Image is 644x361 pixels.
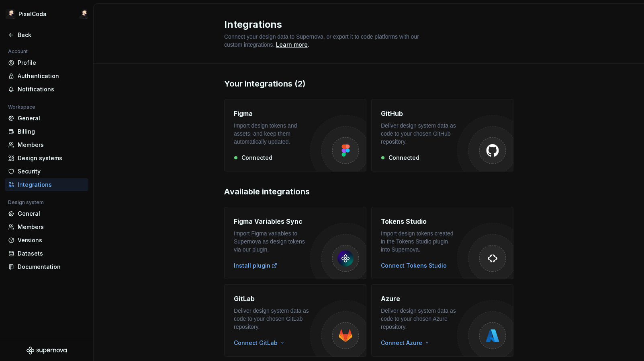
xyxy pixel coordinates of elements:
[5,198,47,207] div: Design system
[234,109,253,118] h4: Figma
[5,29,88,41] a: Back
[234,229,310,254] div: Import Figma variables to Supernova as design tokens via our plugin.
[371,99,513,171] button: GitHubDeliver design system data as code to your chosen GitHub repository.Connected
[234,122,310,146] div: Import design tokens and assets, and keep them automatically updated.
[5,70,88,83] a: Authentication
[5,234,88,247] a: Versions
[18,210,85,218] div: General
[5,260,88,273] a: Documentation
[224,207,366,279] button: Figma Variables SyncImport Figma variables to Supernova as design tokens via our plugin.Install p...
[18,223,85,231] div: Members
[5,125,88,138] a: Billing
[381,339,433,347] button: Connect Azure
[224,78,513,89] h2: Your integrations (2)
[234,307,310,331] div: Deliver design system data as code to your chosen GitLab repository.
[5,47,31,56] div: Account
[234,339,289,347] button: Connect GitLab
[5,102,39,112] div: Workspace
[381,109,403,118] h4: GitHub
[224,186,513,197] h2: Available integrations
[381,262,447,270] button: Connect Tokens Studio
[276,41,308,49] a: Learn more
[234,339,278,347] span: Connect GitLab
[18,128,85,136] div: Billing
[18,181,85,189] div: Integrations
[381,229,457,254] div: Import design tokens created in the Tokens Studio plugin into Supernova.
[18,250,85,258] div: Datasets
[18,31,85,39] div: Back
[6,9,15,19] img: 38f1949f-c2f7-44ec-9998-0eb4718b261a.png
[381,122,457,146] div: Deliver design system data as code to your chosen GitHub repository.
[5,112,88,125] a: General
[18,10,47,18] div: PixelCoda
[18,141,85,149] div: Members
[381,294,400,303] h4: Azure
[5,138,88,151] a: Members
[18,263,85,271] div: Documentation
[371,207,513,279] button: Tokens StudioImport design tokens created in the Tokens Studio plugin into Supernova.Connect Toke...
[18,85,85,93] div: Notifications
[5,56,88,69] a: Profile
[224,18,504,31] h2: Integrations
[5,83,88,96] a: Notifications
[18,59,85,67] div: Profile
[5,165,88,178] a: Security
[5,221,88,233] a: Members
[18,167,85,175] div: Security
[5,207,88,220] a: General
[18,114,85,122] div: General
[18,72,85,80] div: Authentication
[224,99,366,171] button: FigmaImport design tokens and assets, and keep them automatically updated.Connected
[234,294,255,303] h4: GitLab
[5,247,88,260] a: Datasets
[2,5,92,23] button: PixelCodaCasianus
[18,154,85,162] div: Design systems
[18,236,85,244] div: Versions
[234,217,303,226] h4: Figma Variables Sync
[381,307,457,331] div: Deliver design system data as code to your chosen Azure repository.
[274,42,309,48] span: .
[224,33,421,48] span: Connect your design data to Supernova, or export it to code platforms with our custom integrations.
[224,284,366,357] button: GitLabDeliver design system data as code to your chosen GitLab repository.Connect GitLab
[5,178,88,191] a: Integrations
[27,347,67,355] svg: Supernova Logo
[371,284,513,357] button: AzureDeliver design system data as code to your chosen Azure repository.Connect Azure
[5,152,88,165] a: Design systems
[234,262,278,270] a: Install plugin
[381,217,427,226] h4: Tokens Studio
[381,339,422,347] span: Connect Azure
[79,9,88,19] img: Casianus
